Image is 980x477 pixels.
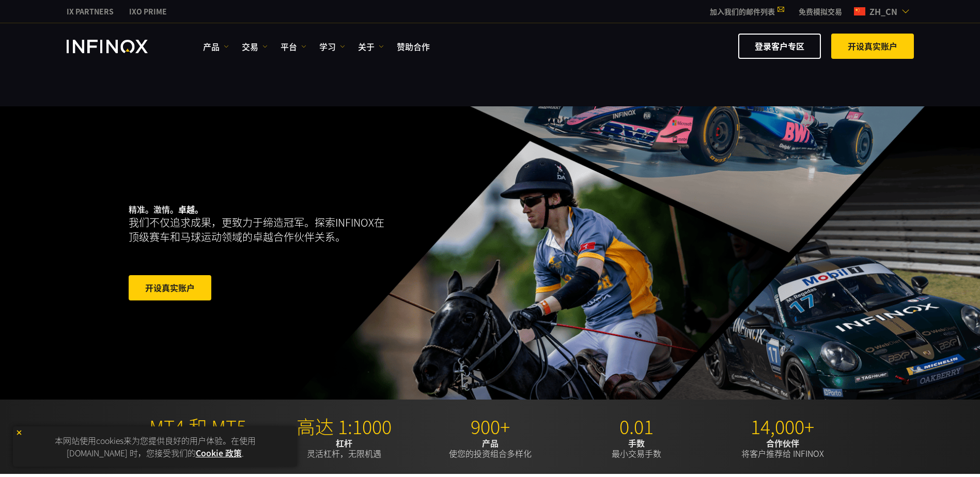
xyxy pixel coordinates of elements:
[738,34,821,59] a: 登录客户专区
[129,215,389,244] p: 我们不仅追求成果，更致力于缔造冠军。探索INFINOX在顶级赛车和马球运动领域的卓越合作伙伴关系。
[482,437,499,449] strong: 产品
[67,40,172,53] a: INFINOX Logo
[242,40,268,53] a: 交易
[336,437,352,449] strong: 杠杆
[281,40,306,53] a: 平台
[397,40,430,53] a: 赞助合作
[129,275,211,300] a: 开设真实账户
[129,415,267,438] p: MT4 和 MT5
[203,40,229,53] a: 产品
[358,40,384,53] a: 关于
[831,34,914,59] a: 开设真实账户
[178,203,203,215] strong: 卓越。
[791,6,850,17] a: INFINOX MENU
[59,6,121,17] a: INFINOX
[275,438,413,458] p: 灵活杠杆，无限机遇
[15,429,23,436] img: yellow close icon
[766,437,799,449] strong: 合作伙伴
[567,415,706,438] p: 0.01
[865,5,901,18] span: zh_cn
[702,6,791,17] a: 加入我们的邮件列表
[129,187,454,319] div: 精准。激情。
[196,447,242,459] a: Cookie 政策
[421,438,559,458] p: 使您的投资组合多样化
[713,438,852,458] p: 将客户推荐给 INFINOX
[121,6,175,17] a: INFINOX
[713,415,852,438] p: 14,000+
[319,40,345,53] a: 学习
[421,415,559,438] p: 900+
[628,437,645,449] strong: 手数
[18,432,292,462] p: 本网站使用cookies来为您提供良好的用户体验。在使用 [DOMAIN_NAME] 时，您接受我们的 .
[567,438,706,458] p: 最小交易手数
[275,415,413,438] p: 高达 1:1000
